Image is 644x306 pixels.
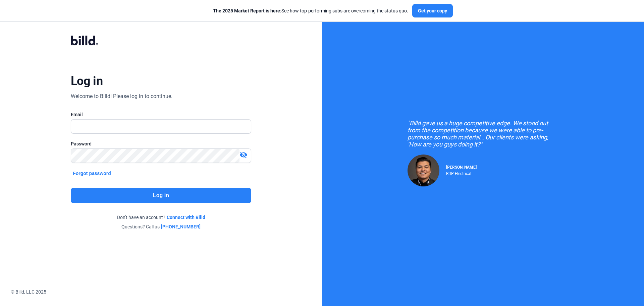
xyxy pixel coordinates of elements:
div: Email [71,111,251,118]
div: Questions? Call us [71,223,251,230]
div: Don't have an account? [71,214,251,221]
span: The 2025 Market Report is here: [213,8,281,13]
div: Password [71,140,251,147]
mat-icon: visibility_off [239,151,248,159]
div: RDP Electrical [446,170,477,176]
button: Get your copy [412,4,453,17]
div: Log in [71,74,103,88]
div: See how top-performing subs are overcoming the status quo. [213,7,408,14]
button: Forgot password [71,170,113,177]
a: Connect with Billd [167,214,205,221]
img: Raul Pacheco [408,155,439,186]
a: [PHONE_NUMBER] [161,223,201,230]
button: Log in [71,188,251,203]
span: [PERSON_NAME] [446,165,477,170]
div: "Billd gave us a huge competitive edge. We stood out from the competition because we were able to... [408,120,558,148]
div: Welcome to Billd! Please log in to continue. [71,92,172,100]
